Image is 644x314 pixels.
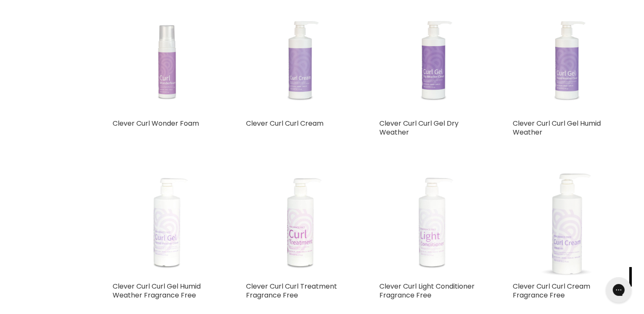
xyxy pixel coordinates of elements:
img: Clever Curl Curl Treatment Fragrance Free [259,170,340,278]
a: Clever Curl Light Conditioner Fragrance Free [379,281,475,300]
a: Clever Curl Curl Gel Dry Weather [379,118,459,137]
a: Clever Curl Curl Gel Humid Weather [513,118,601,137]
img: Clever Curl Curl Gel Humid Weather Fragrance Free [126,170,207,278]
iframe: Gorgias live chat messenger [602,274,636,306]
a: Clever Curl Wonder Foam [113,118,199,128]
a: Clever Curl Curl Cream [246,118,323,128]
a: Clever Curl Curl Treatment Fragrance Free [246,170,354,278]
a: Clever Curl Curl Cream Fragrance Free [513,281,590,300]
a: Clever Curl Light Conditioner Fragrance Free [379,170,487,278]
a: Clever Curl Curl Treatment Fragrance Free [246,281,337,300]
img: Clever Curl Light Conditioner Fragrance Free [392,170,473,278]
a: Clever Curl Curl Gel Humid Weather Fragrance Free [113,170,221,278]
img: Clever Curl Curl Cream Fragrance Free [513,170,621,278]
a: Clever Curl Curl Cream [246,7,354,115]
a: Clever Curl Wonder Foam [113,7,221,115]
img: Clever Curl Curl Cream [259,7,340,115]
a: Clever Curl Curl Gel Dry Weather [379,7,487,115]
img: Clever Curl Wonder Foam [126,7,207,115]
a: Clever Curl Curl Gel Humid Weather Fragrance Free [113,281,201,300]
img: Clever Curl Curl Gel Humid Weather [526,7,607,115]
a: Clever Curl Curl Gel Humid Weather [513,7,621,115]
img: Clever Curl Curl Gel Dry Weather [392,7,473,115]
